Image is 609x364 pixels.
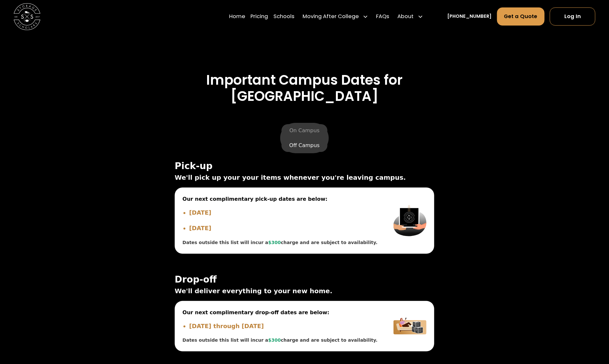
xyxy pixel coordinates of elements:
a: home [14,3,40,30]
label: On Campus [282,124,327,137]
a: FAQs [376,7,390,26]
a: Home [229,7,245,26]
span: Our next complimentary drop-off dates are below: [183,309,378,316]
div: Dates outside this list will incur a charge and are subject to availability. [183,239,378,246]
span: $300 [268,240,281,245]
span: Drop-off [175,274,434,285]
img: Delivery Image [393,309,426,344]
span: We'll deliver everything to your new home. [175,286,434,296]
a: Get a Quote [497,8,545,26]
label: Off Campus [282,139,327,152]
li: [DATE] through [DATE] [189,322,378,330]
h3: [GEOGRAPHIC_DATA] [62,88,546,104]
div: Moving After College [303,13,359,21]
h3: Important Campus Dates for [62,72,546,88]
a: [PHONE_NUMBER] [448,13,492,20]
li: [DATE] [189,224,378,232]
a: Schools [273,7,294,26]
div: Moving After College [300,7,371,26]
span: We'll pick up your your items whenever you're leaving campus. [175,173,434,182]
span: Our next complimentary pick-up dates are below: [183,195,378,203]
span: Pick-up [175,161,434,171]
div: About [398,13,414,21]
div: Dates outside this list will incur a charge and are subject to availability. [183,337,378,344]
span: $300 [268,337,281,343]
div: About [395,7,426,26]
img: Pickup Image [393,195,426,246]
a: Pricing [250,7,268,26]
a: Log In [550,8,595,26]
img: Storage Scholars main logo [14,3,40,30]
li: [DATE] [189,208,378,217]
